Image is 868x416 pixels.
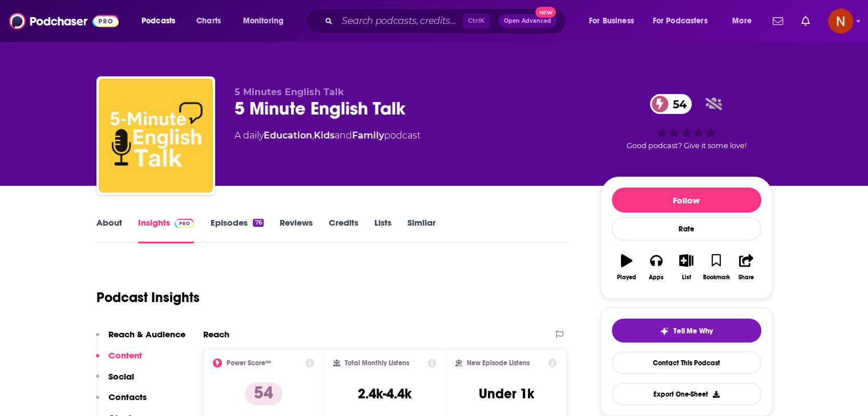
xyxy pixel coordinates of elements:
span: Charts [196,13,221,29]
img: Podchaser Pro [175,219,195,228]
span: New [535,7,556,18]
button: open menu [724,12,766,30]
div: 54Good podcast? Give it some love! [601,87,772,157]
div: Bookmark [703,274,729,281]
a: 54 [650,94,692,114]
h2: Reach [203,329,229,340]
img: Podchaser - Follow, Share and Rate Podcasts [9,10,119,32]
span: More [732,13,752,29]
p: Reach & Audience [108,329,185,340]
a: Contact This Podcast [612,352,761,374]
p: Social [108,371,134,382]
div: List [682,274,691,281]
button: List [671,247,701,288]
a: InsightsPodchaser Pro [138,217,195,243]
span: Open Advanced [504,18,551,24]
button: open menu [645,12,724,30]
button: Export One-Sheet [612,383,761,405]
div: 76 [253,219,263,227]
span: Tell Me Why [673,327,713,336]
p: Contacts [108,391,147,402]
div: Share [738,274,754,281]
a: About [96,217,122,243]
button: tell me why sparkleTell Me Why [612,319,761,342]
div: Rate [612,217,761,240]
h1: Podcast Insights [96,289,200,306]
button: Content [96,350,142,371]
div: A daily podcast [235,129,421,142]
h2: New Episode Listens [467,359,530,367]
img: tell me why sparkle [660,327,669,336]
span: Ctrl K [463,14,490,28]
h3: 2.4k-4.4k [358,385,411,402]
a: Education [264,130,312,141]
h3: Under 1k [479,385,534,402]
a: Reviews [280,217,313,243]
input: Search podcasts, credits, & more... [337,12,463,30]
button: open menu [134,12,190,30]
span: , [312,130,314,141]
button: Social [96,371,134,392]
span: 5 Minutes English Talk [235,87,344,97]
button: Apps [641,247,671,288]
button: Share [731,247,761,288]
div: Search podcasts, credits, & more... [317,8,577,34]
span: Podcasts [142,13,175,29]
a: Charts [189,12,228,30]
a: Family [352,130,384,141]
span: Logged in as AdelNBM [828,9,853,34]
span: For Podcasters [653,13,708,29]
span: For Business [589,13,634,29]
a: Similar [407,217,435,243]
button: Contacts [96,391,147,413]
button: Show profile menu [828,9,853,34]
a: Show notifications dropdown [768,11,788,31]
a: Credits [329,217,358,243]
button: Reach & Audience [96,329,185,350]
a: Lists [374,217,391,243]
h2: Power Score™ [227,359,271,367]
div: Played [617,274,636,281]
a: Show notifications dropdown [797,11,814,31]
button: Bookmark [701,247,731,288]
button: open menu [235,12,298,30]
a: Kids [314,130,334,141]
button: open menu [581,12,648,30]
h2: Total Monthly Listens [345,359,409,367]
button: Open AdvancedNew [499,14,556,28]
p: 54 [245,382,282,405]
a: Episodes76 [210,217,263,243]
span: Good podcast? Give it some love! [627,141,746,150]
span: Monitoring [243,13,284,29]
span: and [334,130,352,141]
div: Apps [649,274,664,281]
img: 5 Minute English Talk [99,79,213,193]
button: Follow [612,187,761,213]
img: User Profile [828,9,853,34]
span: 54 [661,94,692,114]
p: Content [108,350,142,361]
button: Played [612,247,641,288]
